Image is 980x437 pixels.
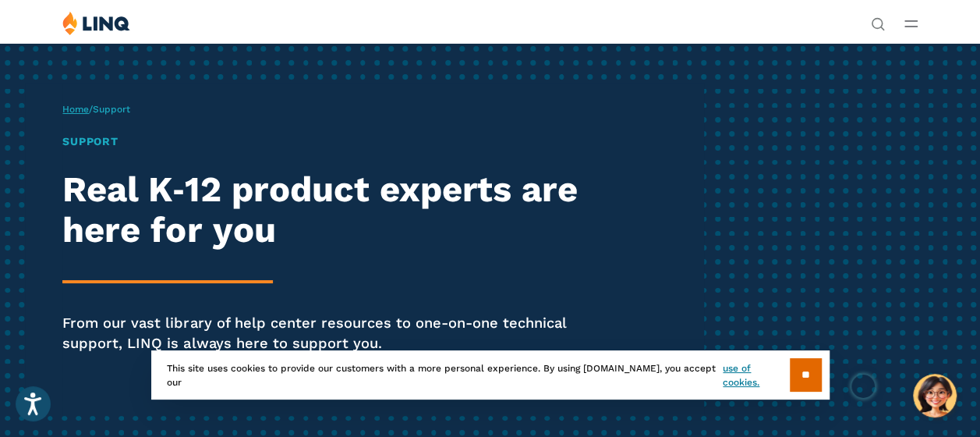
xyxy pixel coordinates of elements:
span: Support [93,104,130,115]
p: From our vast library of help center resources to one-on-one technical support, LINQ is always he... [62,313,601,354]
a: use of cookies. [723,361,789,389]
button: Hello, have a question? Let’s chat. [913,374,957,417]
button: Open Search Bar [871,16,885,30]
nav: Utility Navigation [871,11,885,30]
span: / [62,104,130,115]
img: LINQ | K‑12 Software [62,11,130,35]
h2: Real K‑12 product experts are here for you [62,169,601,250]
h1: Support [62,133,601,150]
div: This site uses cookies to provide our customers with a more personal experience. By using [DOMAIN... [151,350,830,400]
a: Home [62,104,89,115]
button: Open Main Menu [904,15,918,32]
